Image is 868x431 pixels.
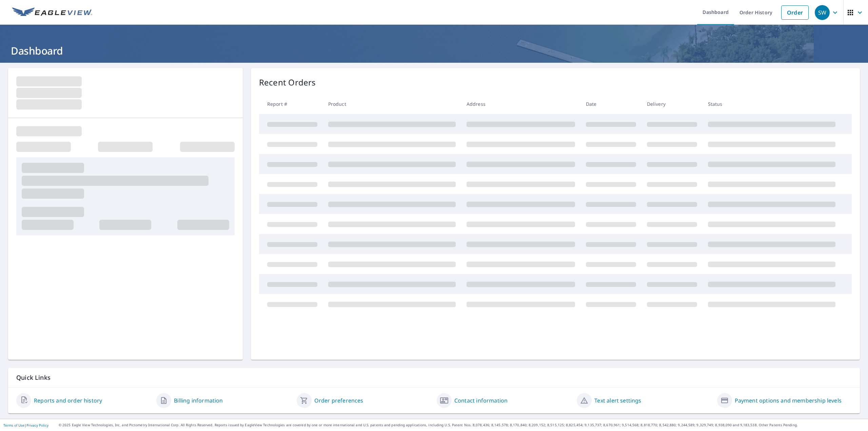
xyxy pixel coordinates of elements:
[703,94,841,114] th: Status
[735,396,842,405] a: Payment options and membership levels
[594,396,641,405] a: Text alert settings
[59,423,865,428] p: © 2025 Eagle View Technologies, Inc. and Pictometry International Corp. All Rights Reserved. Repo...
[815,5,830,20] div: SW
[580,94,642,114] th: Date
[16,373,852,382] p: Quick Links
[454,396,508,405] a: Contact information
[34,396,102,405] a: Reports and order history
[3,423,48,427] p: |
[174,396,223,405] a: Billing information
[314,396,363,405] a: Order preferences
[461,94,580,114] th: Address
[642,94,703,114] th: Delivery
[259,94,323,114] th: Report #
[781,5,809,20] a: Order
[26,423,48,428] a: Privacy Policy
[12,7,92,18] img: EV Logo
[259,76,316,89] p: Recent Orders
[323,94,461,114] th: Product
[3,423,24,428] a: Terms of Use
[8,44,860,58] h1: Dashboard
